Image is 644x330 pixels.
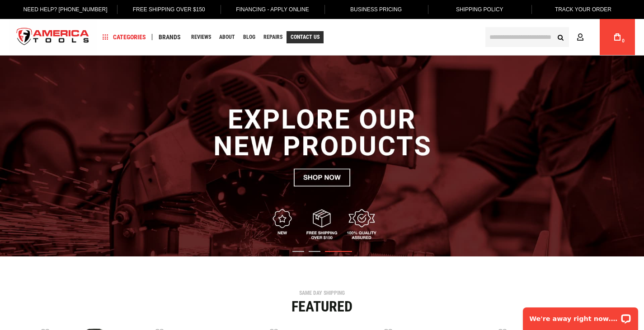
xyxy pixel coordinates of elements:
[103,34,146,40] span: Categories
[155,31,185,43] a: Brands
[7,290,637,296] div: SAME DAY SHIPPING
[517,302,644,330] iframe: LiveChat chat widget
[291,34,320,40] span: Contact Us
[187,31,215,43] a: Reviews
[159,34,181,40] span: Brands
[552,28,569,46] button: Search
[263,34,282,40] span: Repairs
[259,31,287,43] a: Repairs
[219,34,235,40] span: About
[239,31,259,43] a: Blog
[456,6,503,13] span: Shipping Policy
[9,20,97,54] img: America Tools
[215,31,239,43] a: About
[99,31,150,43] a: Categories
[622,38,625,43] span: 0
[9,20,97,54] a: store logo
[191,34,211,40] span: Reviews
[243,34,255,40] span: Blog
[7,299,637,314] div: Featured
[609,19,626,55] a: 0
[287,31,324,43] a: Contact Us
